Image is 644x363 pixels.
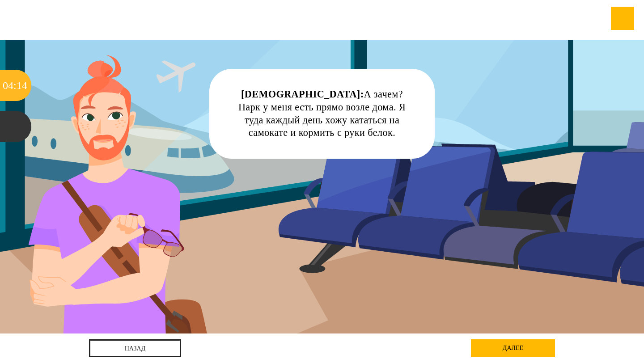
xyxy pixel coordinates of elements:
[235,88,409,139] div: А зачем? Парк у меня есть прямо возле дома. Я туда каждый день хожу кататься на самокате и кормит...
[241,89,364,100] strong: [DEMOGRAPHIC_DATA]:
[17,70,27,101] div: 14
[89,339,181,357] a: назад
[471,339,555,357] div: далее
[410,75,429,94] div: Нажми на ГЛАЗ, чтобы скрыть текст и посмотреть картинку полностью
[13,70,17,101] div: :
[3,70,13,101] div: 04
